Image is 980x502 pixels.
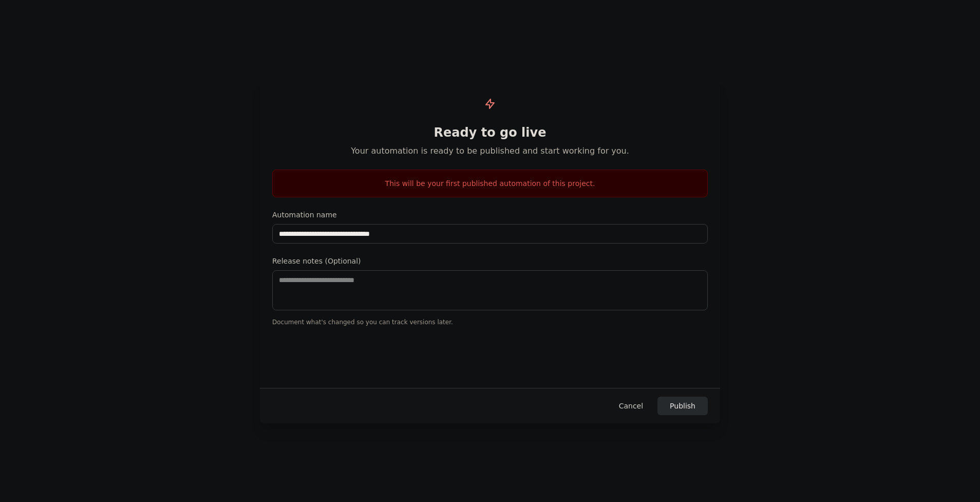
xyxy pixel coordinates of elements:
[272,318,708,326] p: Document what's changed so you can track versions later.
[272,256,708,266] label: Release notes (Optional)
[273,178,707,189] p: This will be your first published automation of this project.
[611,397,651,415] button: Cancel
[272,145,708,157] p: Your automation is ready to be published and start working for you.
[657,397,708,415] button: Publish
[272,210,708,220] label: Automation name
[272,124,708,141] h1: Ready to go live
